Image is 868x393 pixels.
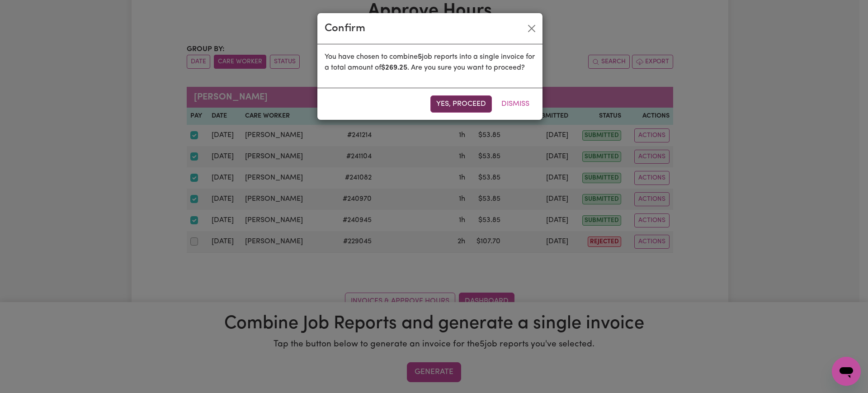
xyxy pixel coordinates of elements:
div: Confirm [325,20,365,37]
b: 5 [418,53,422,61]
button: Dismiss [495,95,535,113]
span: You have chosen to combine job reports into a single invoice for a total amount of . Are you sure... [325,53,535,71]
button: Yes, proceed [430,95,492,113]
button: Close [524,21,539,36]
b: $ 269.25 [381,64,407,71]
iframe: Button to launch messaging window [832,357,861,386]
